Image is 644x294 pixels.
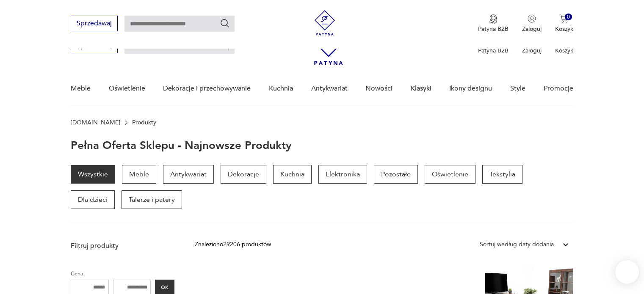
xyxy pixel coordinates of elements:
a: Antykwariat [163,165,214,184]
img: Patyna - sklep z meblami i dekoracjami vintage [312,10,337,36]
a: Nowości [365,72,392,105]
a: [DOMAIN_NAME] [71,119,120,126]
p: Filtruj produkty [71,241,174,250]
a: Klasyki [411,72,431,105]
button: 0Koszyk [555,14,573,33]
p: Patyna B2B [478,25,509,33]
img: Ikonka użytkownika [528,14,536,23]
iframe: Smartsupp widget button [615,260,639,284]
a: Dekoracje i przechowywanie [163,72,251,105]
a: Oświetlenie [109,72,145,105]
div: 0 [565,14,572,21]
a: Pozostałe [374,165,418,184]
button: Sprzedawaj [71,16,118,31]
a: Elektronika [318,165,367,184]
a: Style [510,72,525,105]
a: Oświetlenie [425,165,475,184]
a: Dla dzieci [71,190,115,209]
p: Cena [71,269,174,278]
button: Szukaj [220,18,230,28]
a: Antykwariat [311,72,348,105]
a: Wszystkie [71,165,115,184]
div: Sortuj według daty dodania [480,240,554,249]
a: Kuchnia [269,72,293,105]
a: Kuchnia [273,165,312,184]
p: Zaloguj [522,25,542,33]
p: Patyna B2B [478,47,509,55]
a: Meble [122,165,156,184]
button: Patyna B2B [478,14,509,33]
a: Promocje [544,72,573,105]
p: Zaloguj [522,47,542,55]
a: Ikony designu [449,72,492,105]
button: Zaloguj [522,14,542,33]
a: Sprzedawaj [71,43,118,49]
img: Ikona medalu [489,14,498,24]
a: Meble [71,72,91,105]
div: Znaleziono 29206 produktów [195,240,271,249]
a: Tekstylia [482,165,522,184]
h1: Pełna oferta sklepu - najnowsze produkty [71,140,292,151]
p: Koszyk [555,47,573,55]
a: Sprzedawaj [71,21,118,27]
a: Dekoracje [221,165,266,184]
a: Ikona medaluPatyna B2B [478,14,509,33]
a: Talerze i patery [122,190,182,209]
p: Produkty [132,119,156,126]
img: Ikona koszyka [560,14,568,23]
p: Koszyk [555,25,573,33]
